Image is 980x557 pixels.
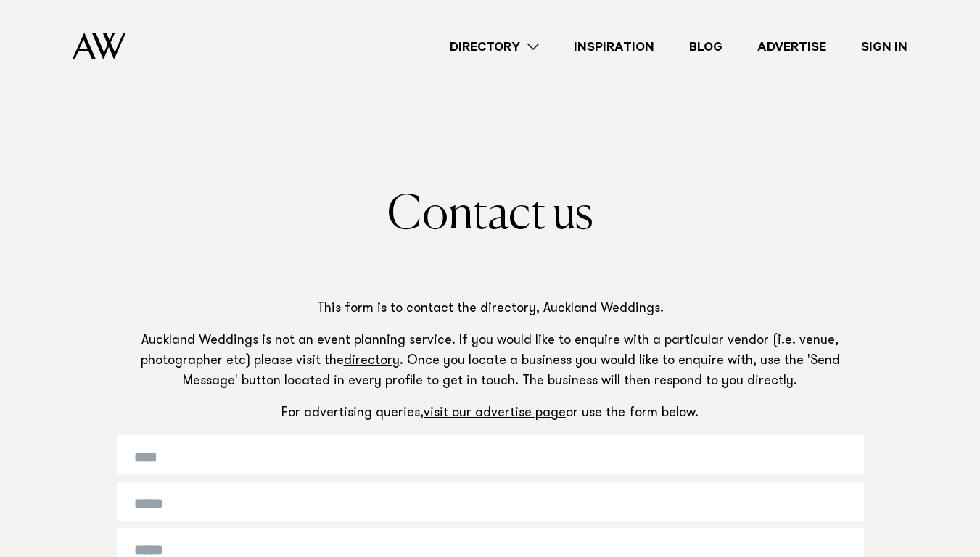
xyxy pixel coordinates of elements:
[672,37,740,57] a: Blog
[556,37,672,57] a: Inspiration
[344,355,400,368] a: directory
[432,37,556,57] a: Directory
[117,300,864,320] p: This form is to contact the directory, Auckland Weddings.
[117,189,864,242] h1: Contact us
[73,33,125,59] img: Auckland Weddings Logo
[844,37,925,57] a: Sign In
[740,37,844,57] a: Advertise
[117,331,864,392] p: Auckland Weddings is not an event planning service. If you would like to enquire with a particula...
[424,407,566,420] a: visit our advertise page
[117,404,864,424] p: For advertising queries, or use the form below.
